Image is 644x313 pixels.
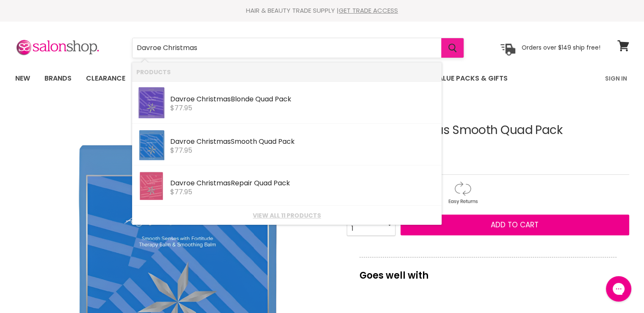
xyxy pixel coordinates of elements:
[600,70,632,87] a: Sign In
[440,180,485,206] img: returns.gif
[602,273,636,305] iframe: Gorgias live chat messenger
[170,179,437,188] div: Repair Quad Pack
[427,70,514,87] a: Value Packs & Gifts
[401,215,629,236] button: Add to cart
[136,86,166,120] img: Screenshot2024-10-16at10.29.34am_200x.png
[38,70,78,87] a: Brands
[9,66,557,91] ul: Main menu
[136,128,166,162] img: Screenshot2024-10-16at9.59.38am_200x.png
[132,62,442,81] li: Products
[136,212,437,219] a: View all 11 products
[522,44,600,51] p: Orders over $149 ship free!
[170,137,195,146] b: Davroe
[441,38,464,58] button: Search
[339,6,398,15] a: GET TRADE ACCESS
[170,103,192,113] span: $77.95
[170,95,437,104] div: Blonde Quad Pack
[132,38,464,58] form: Product
[196,137,231,146] b: Christmas
[5,66,640,91] nav: Main
[170,138,437,147] div: Smooth Quad Pack
[5,6,640,15] div: HAIR & BEAUTY TRADE SUPPLY |
[359,257,616,285] p: Goes well with
[132,206,442,225] li: View All
[170,187,192,197] span: $77.95
[132,165,442,205] li: Products: Davroe Christmas Repair Quad Pack
[347,124,629,137] h1: Davroe Christmas Smooth Quad Pack
[132,81,442,124] li: Products: Davroe Christmas Blonde Quad Pack
[196,178,231,188] b: Christmas
[196,94,231,104] b: Christmas
[133,38,441,58] input: Search
[491,220,539,230] span: Add to cart
[170,145,192,155] span: $77.95
[132,124,442,165] li: Products: Davroe Christmas Smooth Quad Pack
[80,70,132,87] a: Clearance
[9,70,36,87] a: New
[136,170,166,201] img: Screenshot2024-10-14at1.21.13pm_200x.png
[347,214,395,235] select: Quantity
[170,94,195,104] b: Davroe
[170,178,195,188] b: Davroe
